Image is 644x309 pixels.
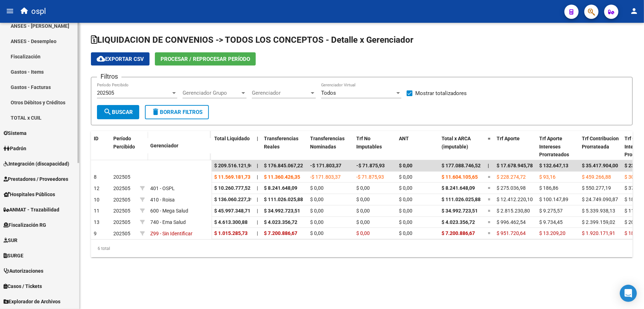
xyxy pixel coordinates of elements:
span: $ 228.274,72 [497,174,526,180]
span: $ 8.241.648,09 [442,185,475,191]
datatable-header-cell: ID [91,131,110,161]
span: Transferencias Nominadas [310,136,345,150]
span: -$ 171.803,37 [310,163,341,168]
span: Trf Aporte Intereses Prorrateados [539,136,569,158]
span: $ 13.209,20 [539,230,565,236]
span: | [257,219,258,225]
span: $ 1.920.171,91 [582,230,615,236]
mat-icon: person [630,7,638,15]
mat-icon: search [103,108,112,116]
span: Borrar Filtros [151,109,202,115]
span: | [257,174,258,180]
span: $ 7.200.886,67 [264,230,297,236]
span: ANMAT - Trazabilidad [4,206,59,214]
span: = [488,208,491,214]
span: 13 [94,219,99,225]
span: $ 111.026.025,88 [264,197,303,202]
datatable-header-cell: Período Percibido [110,131,137,161]
span: -$ 71.875,93 [356,174,384,180]
mat-icon: delete [151,108,160,116]
span: Mostrar totalizadores [415,89,467,98]
span: ospl [31,4,46,19]
span: | [257,208,258,214]
span: 9 [94,231,97,236]
span: Gerenciador [252,90,309,96]
h3: Filtros [97,72,121,82]
span: $ 4.023.356,72 [442,219,475,225]
span: $ 0,00 [399,219,412,225]
span: $ 4.023.356,72 [264,219,297,225]
span: ANT [399,136,409,141]
datatable-header-cell: Transferencias Nominadas [307,131,353,162]
span: Autorizaciones [4,267,43,275]
span: $ 0,00 [399,163,412,168]
span: $ 209.516.121,96 [214,163,253,168]
datatable-header-cell: Gerenciador [147,138,211,153]
span: $ 4.613.300,88 [214,219,248,225]
span: Trf Contribucion Prorrateada [582,136,619,150]
span: Gerenciador Grupo [183,90,240,96]
span: $ 45.997.348,71 [214,208,250,214]
span: $ 996.462,54 [497,219,526,225]
span: $ 0,00 [399,174,412,180]
mat-icon: cloud_download [97,54,105,63]
span: Sistema [4,129,27,137]
span: Total x ARCA (imputable) [442,136,471,150]
span: $ 11.569.181,73 [214,174,250,180]
span: $ 11.360.426,35 [264,174,300,180]
button: Borrar Filtros [145,105,209,119]
span: $ 0,00 [399,197,412,202]
span: $ 24.749.090,87 [582,197,618,202]
span: $ 10.260.777,52 [214,185,250,191]
span: Buscar [103,109,133,115]
span: -$ 171.803,37 [310,174,341,180]
span: Total Liquidado [214,136,250,141]
span: Transferencias Reales [264,136,298,150]
span: 202505 [113,185,130,191]
span: $ 136.060.227,39 [214,197,253,202]
span: Exportar CSV [97,56,144,62]
span: 202505 [97,90,114,96]
span: Casos / Tickets [4,282,42,290]
span: Todos [321,90,336,96]
span: $ 275.036,98 [497,185,526,191]
span: ID [94,136,98,141]
span: $ 17.678.945,78 [497,163,533,168]
span: Fiscalización RG [4,221,46,229]
span: 410 - Roisa [150,197,175,203]
span: 202505 [113,231,130,236]
span: $ 177.088.746,52 [442,163,481,168]
span: = [488,219,491,225]
span: SUR [4,236,17,244]
span: $ 0,00 [356,219,370,225]
span: Explorador de Archivos [4,298,60,305]
span: $ 550.277,19 [582,185,611,191]
span: $ 0,00 [310,197,324,202]
span: | [257,136,258,141]
span: Trf No Imputables [356,136,382,150]
div: Open Intercom Messenger [620,285,637,302]
span: Padrón [4,145,26,152]
datatable-header-cell: Trf Aporte Intereses Prorrateados [536,131,579,162]
span: | [257,163,258,168]
span: | [488,163,489,168]
button: Exportar CSV [91,52,150,66]
span: Gerenciador [150,143,178,148]
datatable-header-cell: Trf Contribucion Prorrateada [579,131,622,162]
span: $ 2.399.159,02 [582,219,615,225]
span: = [488,197,491,202]
datatable-header-cell: | [254,131,261,162]
span: Z99 - Sin Identificar [150,231,193,236]
span: 202505 [113,174,130,180]
span: Procesar / Reprocesar período [161,56,250,62]
span: = [488,230,491,236]
span: SURGE [4,252,23,260]
span: $ 0,00 [356,230,370,236]
span: Hospitales Públicos [4,190,55,198]
span: $ 132.647,13 [539,163,568,168]
span: $ 373,63 [624,185,644,191]
span: $ 0,00 [356,185,370,191]
span: | [257,230,258,236]
span: $ 2.815.230,80 [497,208,530,214]
span: 202505 [113,197,130,203]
